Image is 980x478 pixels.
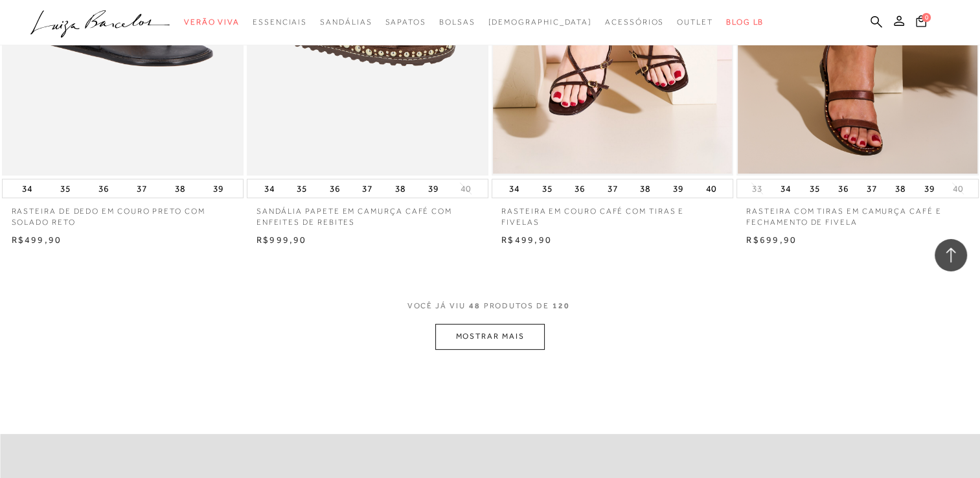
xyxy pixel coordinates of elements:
[701,179,720,198] button: 40
[777,179,795,198] button: 34
[834,179,852,198] button: 36
[636,179,654,198] button: 38
[171,179,189,198] button: 38
[912,14,930,32] button: 0
[726,10,764,34] a: BLOG LB
[184,10,240,34] a: categoryNavScreenReaderText
[18,179,36,198] button: 34
[326,179,344,198] button: 36
[209,179,227,198] button: 39
[320,17,372,27] span: Sandálias
[424,179,442,198] button: 39
[736,198,978,228] a: RASTEIRA COM TIRAS EM CAMURÇA CAFÉ E FECHAMENTO DE FIVELA
[358,179,376,198] button: 37
[320,10,372,34] a: categoryNavScreenReaderText
[553,301,570,324] span: 120
[253,17,307,27] span: Essenciais
[604,179,622,198] button: 37
[391,179,409,198] button: 38
[133,179,151,198] button: 37
[488,10,592,34] a: noSubCategoriesText
[920,179,939,198] button: 39
[805,179,823,198] button: 35
[407,301,466,312] span: VOCê JÁ VIU
[605,10,664,34] a: categoryNavScreenReaderText
[484,301,549,312] span: PRODUTOS DE
[260,179,279,198] button: 34
[505,179,523,198] button: 34
[247,198,488,228] a: SANDÁLIA PAPETE EM CAMURÇA CAFÉ COM ENFEITES DE REBITES
[2,198,244,228] a: RASTEIRA DE DEDO EM COURO PRETO COM SOLADO RETO
[439,10,475,34] a: categoryNavScreenReaderText
[488,17,592,27] span: [DEMOGRAPHIC_DATA]
[726,17,764,27] span: BLOG LB
[891,179,909,198] button: 38
[439,17,475,27] span: Bolsas
[469,301,481,324] span: 48
[253,10,307,34] a: categoryNavScreenReaderText
[56,179,74,198] button: 35
[922,13,931,22] span: 0
[385,17,426,27] span: Sapatos
[571,179,589,198] button: 36
[677,10,713,34] a: categoryNavScreenReaderText
[949,183,967,195] button: 40
[256,234,307,245] span: R$999,90
[605,17,664,27] span: Acessórios
[385,10,426,34] a: categoryNavScreenReaderText
[435,324,544,349] button: MOSTRAR MAIS
[95,179,113,198] button: 36
[748,183,766,195] button: 33
[538,179,556,198] button: 35
[669,179,687,198] button: 39
[863,179,881,198] button: 37
[293,179,311,198] button: 35
[501,234,552,245] span: R$499,90
[677,17,713,27] span: Outlet
[184,17,240,27] span: Verão Viva
[457,183,475,195] button: 40
[12,234,62,245] span: R$499,90
[746,234,797,245] span: R$699,90
[492,198,733,228] a: RASTEIRA EM COURO CAFÉ COM TIRAS E FIVELAS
